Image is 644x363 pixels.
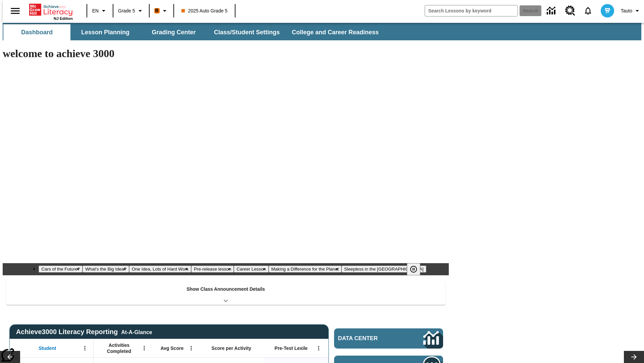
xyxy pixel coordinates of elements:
[186,286,265,293] p: Show Class Announcement Details
[425,5,518,16] input: search field
[6,282,445,305] div: Show Class Announcement Details
[16,328,152,336] span: Achieve3000 Literacy Reporting
[191,266,234,273] button: Slide 4 Pre-release lesson
[3,47,449,60] h1: welcome to achieve 3000
[160,345,183,351] span: Avg Score
[39,345,56,351] span: Student
[3,24,385,40] div: SubNavbar
[624,351,644,363] button: Lesson carousel, Next
[621,7,632,14] span: Tauto
[212,345,252,351] span: Score per Activity
[407,263,427,275] div: Pause
[579,2,597,19] a: Notifications
[543,2,561,20] a: Data Center
[209,24,285,40] button: Class/Student Settings
[80,343,90,353] button: Open Menu
[601,4,614,17] img: avatar image
[152,5,171,17] button: Boost Class color is orange. Change class color
[54,16,73,21] span: NJ Edition
[3,24,70,40] button: Dashboard
[29,2,73,21] div: Home
[275,345,308,351] span: Pre-Test Lexile
[92,7,99,14] span: EN
[234,266,268,273] button: Slide 5 Career Lesson
[341,266,426,273] button: Slide 7 Sleepless in the Animal Kingdom
[39,266,83,273] button: Slide 1 Cars of the Future?
[186,343,196,353] button: Open Menu
[407,263,420,275] button: Pause
[83,266,129,273] button: Slide 2 What's the Big Idea?
[3,23,641,40] div: SubNavbar
[140,24,207,40] button: Grading Center
[618,5,644,17] button: Profile/Settings
[5,1,25,21] button: Open side menu
[121,328,152,335] div: At-A-Glance
[314,343,324,353] button: Open Menu
[97,342,141,354] span: Activities Completed
[139,343,149,353] button: Open Menu
[89,5,111,17] button: Language: EN, Select a language
[334,328,443,349] a: Data Center
[118,7,135,14] span: Grade 5
[269,266,341,273] button: Slide 6 Making a Difference for the Planet
[72,24,139,40] button: Lesson Planning
[338,335,401,342] span: Data Center
[181,7,228,14] span: 2025 Auto Grade 5
[597,2,618,19] button: Select a new avatar
[286,24,384,40] button: College and Career Readiness
[29,3,73,16] a: Home
[115,5,147,17] button: Grade: Grade 5, Select a grade
[155,6,159,15] span: B
[561,2,579,20] a: Resource Center, Will open in new tab
[129,266,191,273] button: Slide 3 One Idea, Lots of Hard Work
